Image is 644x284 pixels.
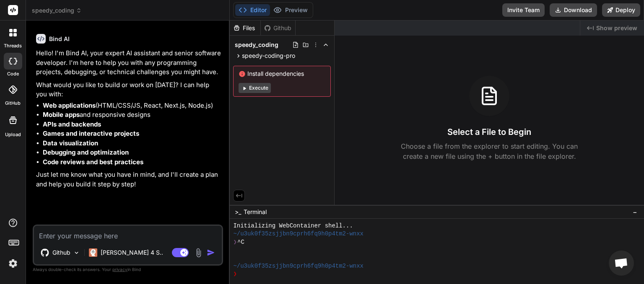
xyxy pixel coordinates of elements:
p: Just let me know what you have in mind, and I'll create a plan and help you build it step by step! [36,170,221,189]
img: Pick Models [73,249,80,256]
span: − [633,208,637,216]
span: Show preview [596,24,637,32]
span: Terminal [244,208,267,216]
span: speedy_coding [235,41,278,49]
p: Github [52,248,70,257]
strong: Mobile apps [43,111,80,119]
span: ~/u3uk0f35zsjjbn9cprh6fq9h0p4tm2-wnxx [233,262,364,270]
p: Choose a file from the explorer to start editing. You can create a new file using the + button in... [395,141,583,161]
div: Files [230,24,260,32]
img: settings [6,256,20,271]
button: Execute [239,83,271,93]
span: Install dependencies [239,70,325,78]
img: icon [207,248,215,257]
strong: Web applications [43,101,96,109]
span: ^C [237,238,244,246]
span: speedy-coding-pro [242,52,295,60]
p: Hello! I'm Bind AI, your expert AI assistant and senior software developer. I'm here to help you ... [36,49,221,77]
img: attachment [194,248,203,258]
label: GitHub [5,100,21,107]
span: Initializing WebContainer shell... [233,222,353,230]
span: privacy [112,267,127,272]
div: Open chat [609,250,634,276]
button: Download [550,3,597,17]
p: What would you like to build or work on [DATE]? I can help you with: [36,80,221,99]
img: Claude 4 Sonnet [89,248,97,257]
p: [PERSON_NAME] 4 S.. [101,248,163,257]
strong: Debugging and optimization [43,148,129,156]
button: − [631,205,639,219]
label: code [7,70,19,77]
span: speedy_coding [32,6,82,15]
button: Preview [270,4,311,16]
p: Always double-check its answers. Your in Bind [33,266,223,274]
label: threads [4,42,22,49]
span: ~/u3uk0f35zsjjbn9cprh6fq9h0p4tm2-wnxx [233,230,364,238]
strong: Data visualization [43,139,98,147]
button: Deploy [602,3,640,17]
span: ❯ [233,270,237,278]
strong: Code reviews and best practices [43,158,143,166]
div: Github [261,24,295,32]
li: (HTML/CSS/JS, React, Next.js, Node.js) [43,101,221,111]
h3: Select a File to Begin [447,126,531,138]
h6: Bind AI [49,35,70,43]
strong: Games and interactive projects [43,129,139,137]
label: Upload [5,131,21,138]
button: Editor [235,4,270,16]
strong: APIs and backends [43,120,101,128]
span: >_ [235,208,241,216]
li: and responsive designs [43,110,221,120]
span: ❯ [233,238,237,246]
button: Invite Team [502,3,545,17]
